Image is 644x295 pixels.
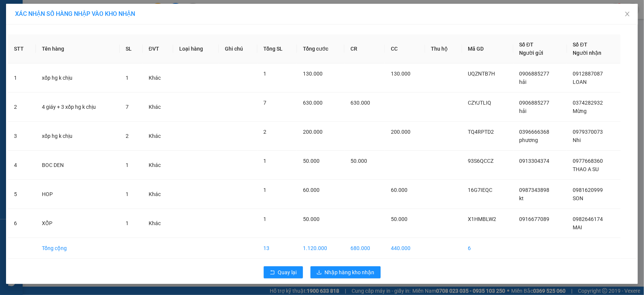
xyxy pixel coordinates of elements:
th: Ghi chú [219,34,257,63]
span: Quay lại [278,268,297,276]
th: Thu hộ [425,34,462,63]
span: 200.000 [391,129,410,135]
span: Nhi [573,137,581,143]
th: Mã GD [462,34,513,63]
span: 0396666368 [520,129,550,135]
td: Khác [143,209,173,238]
span: THAO A SU [573,166,599,172]
button: Close [617,4,638,25]
span: 0374282932 [573,100,603,106]
span: 60.000 [303,187,320,193]
th: Loại hàng [173,34,219,63]
span: 1 [126,75,129,81]
span: 2 [263,129,266,135]
span: 0977668360 [573,158,603,164]
th: SL [120,34,143,63]
span: rollback [270,270,275,276]
button: downloadNhập hàng kho nhận [310,266,381,278]
span: Người gửi [520,50,544,56]
span: 130.000 [391,71,410,77]
td: 1.120.000 [297,238,344,259]
th: STT [8,34,36,63]
td: 3 [8,122,36,151]
span: X1HMBLW2 [468,216,496,222]
span: 50.000 [303,158,320,164]
td: BOC DEN [36,151,120,180]
td: Khác [143,63,173,93]
td: 440.000 [385,238,425,259]
td: 13 [257,238,297,259]
td: 2 [8,93,36,122]
span: 0912887087 [573,71,603,77]
span: SON [573,195,584,201]
span: 7 [263,100,266,106]
span: Số ĐT [573,42,587,48]
th: CR [344,34,385,63]
span: Mừng [573,108,587,114]
span: 0906885277 [520,100,550,106]
span: 16G7IEQC [468,187,493,193]
span: 0979370073 [573,129,603,135]
span: 50.000 [391,216,407,222]
span: kt [520,195,524,201]
span: 1 [263,71,266,77]
span: 50.000 [303,216,320,222]
td: 4 [8,151,36,180]
span: 200.000 [303,129,323,135]
td: xốp hg k chịu [36,122,120,151]
td: 6 [462,238,513,259]
span: 93S6QCCZ [468,158,494,164]
span: MAI [573,224,583,230]
td: Khác [143,93,173,122]
td: HOP [36,180,120,209]
td: 4 giáy + 3 xốp hg k chịu [36,93,120,122]
td: Khác [143,122,173,151]
span: 1 [126,220,129,226]
span: TQ4RPTD2 [468,129,494,135]
button: rollbackQuay lại [264,266,303,278]
th: Tổng SL [257,34,297,63]
span: 0916677089 [520,216,550,222]
span: 7 [126,104,129,110]
th: CC [385,34,425,63]
span: hải [520,108,527,114]
th: Tên hàng [36,34,120,63]
span: 1 [263,216,266,222]
span: CZYJTLIQ [468,100,492,106]
span: 2 [126,133,129,139]
span: 1 [263,158,266,164]
span: Người nhận [573,50,602,56]
span: 1 [126,191,129,197]
span: Nhập hàng kho nhận [325,268,375,276]
td: 5 [8,180,36,209]
td: 6 [8,209,36,238]
span: 50.000 [350,158,367,164]
span: 0981620999 [573,187,603,193]
span: 0913304374 [520,158,550,164]
span: 0987343898 [520,187,550,193]
td: Tổng cộng [36,238,120,259]
span: Số ĐT [520,42,534,48]
span: UQZNTB7H [468,71,495,77]
span: 60.000 [391,187,407,193]
span: 130.000 [303,71,323,77]
span: close [624,11,630,17]
span: LOAN [573,79,587,85]
span: download [317,270,322,276]
th: Tổng cước [297,34,344,63]
td: Khác [143,151,173,180]
span: 630.000 [303,100,323,106]
span: hải [520,79,527,85]
td: xốp hg k chịu [36,63,120,93]
td: XỐP [36,209,120,238]
span: 1 [126,162,129,168]
span: 0982646174 [573,216,603,222]
th: ĐVT [143,34,173,63]
td: 1 [8,63,36,93]
span: 630.000 [350,100,370,106]
span: 1 [263,187,266,193]
span: XÁC NHẬN SỐ HÀNG NHẬP VÀO KHO NHẬN [15,10,135,17]
span: phương [520,137,538,143]
span: 0906885277 [520,71,550,77]
td: 680.000 [344,238,385,259]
